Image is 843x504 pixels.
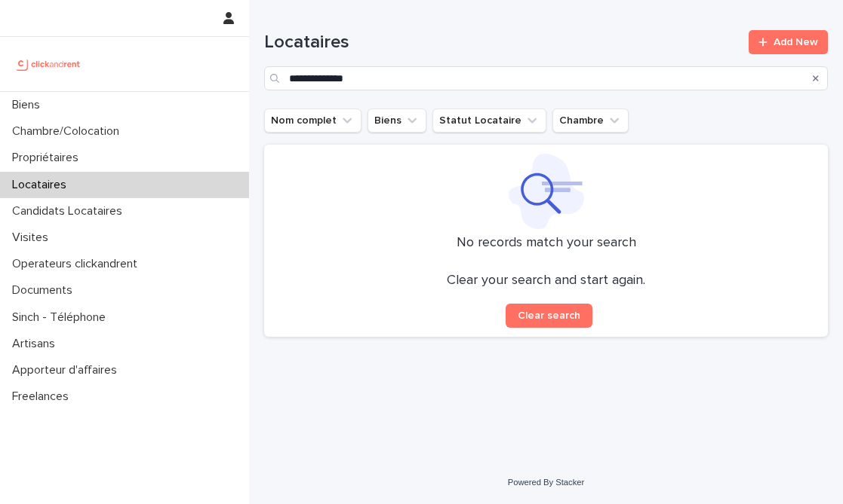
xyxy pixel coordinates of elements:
[12,49,85,79] img: UCB0brd3T0yccxBKYDjQ
[6,389,81,404] p: Freelances
[6,257,149,271] p: Operateurs clickandrent
[506,304,592,328] button: Clear search
[6,124,131,139] p: Chambre/Colocation
[6,178,78,192] p: Locataires
[552,108,629,133] button: Chambre
[368,108,426,133] button: Biens
[447,273,645,289] p: Clear your search and start again.
[264,66,828,90] input: Search
[749,30,828,54] a: Add New
[264,32,740,53] h1: Locataires
[6,283,85,298] p: Documents
[432,108,546,133] button: Statut Locataire
[273,235,819,252] p: No records match your search
[6,151,91,165] p: Propriétaires
[6,98,52,112] p: Biens
[6,310,118,325] p: Sinch - Téléphone
[6,231,60,245] p: Visites
[518,310,580,321] span: Clear search
[6,337,67,351] p: Artisans
[6,204,134,218] p: Candidats Locataires
[774,37,818,47] span: Add New
[6,363,129,377] p: Apporteur d'affaires
[264,108,362,133] button: Nom complet
[508,478,584,487] a: Powered By Stacker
